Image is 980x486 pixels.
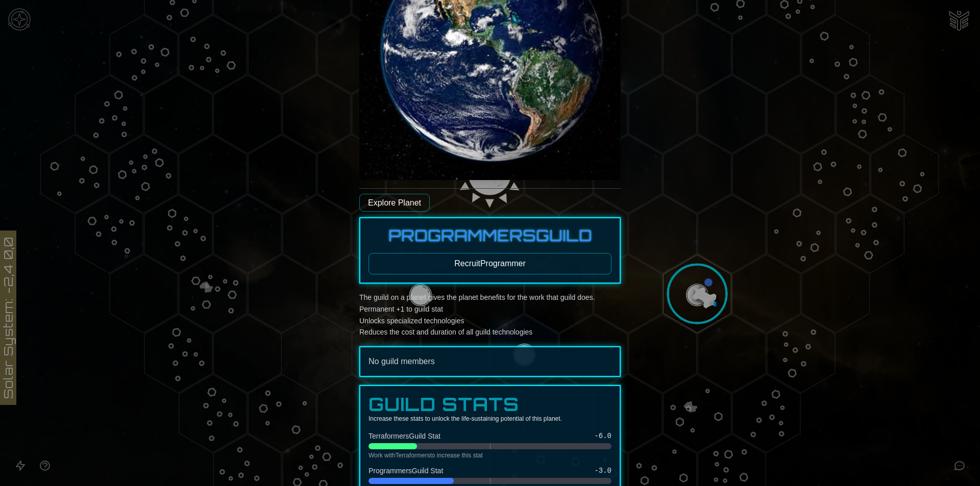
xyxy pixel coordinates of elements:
[359,194,430,212] a: Explore Planet
[359,315,621,327] li: Unlocks specialized technologies
[369,226,611,245] h3: Programmers Guild
[369,253,611,274] button: RecruitProgrammer
[369,451,611,459] p: Work with Terraformers to increase this stat
[369,415,611,423] p: Increase these stats to unlock the life-sustaining potential of this planet.
[594,466,611,476] span: -3.0
[359,292,621,338] p: The guild on a planet gives the planet benefits for the work that guild does.
[369,431,440,441] span: Terraformers Guild Stat
[359,326,621,338] li: Reduces the cost and duration of all guild technologies
[369,466,443,476] span: Programmers Guild Stat
[369,355,611,368] div: No guild members
[594,431,611,441] span: -6.0
[359,303,621,315] li: Permanent +1 to guild stat
[369,394,611,415] h3: Guild Stats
